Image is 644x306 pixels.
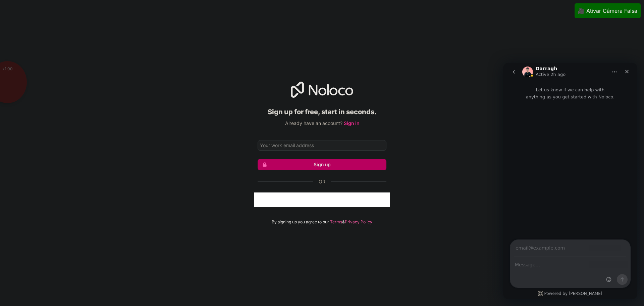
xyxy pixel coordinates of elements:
[503,63,637,299] iframe: Intercom live chat
[344,120,359,126] a: Sign in
[258,140,386,151] input: Email address
[330,219,342,225] a: Terms
[319,178,325,185] span: Or
[258,159,386,170] button: Sign up
[285,120,342,126] span: Already have an account?
[258,106,386,118] h2: Sign up for free, start in seconds.
[575,3,641,18] button: 🎥 Ativar Câmera Falsa
[342,219,345,225] span: &
[345,219,372,225] a: Privacy Policy
[272,219,329,225] span: By signing up you agree to our
[254,192,390,207] iframe: Sign in with Google Button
